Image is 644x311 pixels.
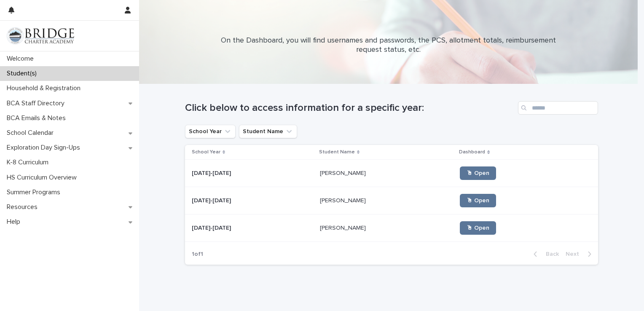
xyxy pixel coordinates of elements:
p: [DATE]-[DATE] [192,223,233,232]
p: Exploration Day Sign-Ups [3,144,87,152]
span: Back [541,251,559,257]
p: BCA Staff Directory [3,99,71,107]
button: Next [562,250,598,258]
p: Welcome [3,55,40,63]
img: V1C1m3IdTEidaUdm9Hs0 [7,27,74,44]
a: 🖱 Open [460,221,496,235]
p: Resources [3,203,44,211]
input: Search [518,101,598,115]
tr: [DATE]-[DATE][DATE]-[DATE] [PERSON_NAME][PERSON_NAME] 🖱 Open [185,214,598,242]
p: HS Curriculum Overview [3,174,83,182]
p: Household & Registration [3,84,87,92]
tr: [DATE]-[DATE][DATE]-[DATE] [PERSON_NAME][PERSON_NAME] 🖱 Open [185,160,598,187]
p: Dashboard [459,147,485,157]
span: Next [566,251,584,257]
p: [PERSON_NAME] [320,168,368,177]
p: Summer Programs [3,188,67,196]
p: Student(s) [3,70,43,78]
p: Student Name [319,147,355,157]
span: 🖱 Open [467,225,489,231]
p: [DATE]-[DATE] [192,196,233,204]
tr: [DATE]-[DATE][DATE]-[DATE] [PERSON_NAME][PERSON_NAME] 🖱 Open [185,187,598,214]
span: 🖱 Open [467,198,489,204]
p: BCA Emails & Notes [3,114,72,122]
button: Student Name [239,125,297,138]
p: [DATE]-[DATE] [192,168,233,177]
p: 1 of 1 [185,244,210,265]
p: Help [3,218,27,226]
span: 🖱 Open [467,170,489,176]
p: K-8 Curriculum [3,158,55,166]
a: 🖱 Open [460,194,496,207]
p: School Year [192,147,220,157]
h1: Click below to access information for a specific year: [185,102,515,114]
p: On the Dashboard, you will find usernames and passwords, the PCS, allotment totals, reimbursement... [220,36,557,54]
p: School Calendar [3,129,60,137]
button: School Year [185,125,236,138]
a: 🖱 Open [460,166,496,180]
button: Back [527,250,562,258]
p: [PERSON_NAME] [320,223,368,232]
p: [PERSON_NAME] [320,196,368,204]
